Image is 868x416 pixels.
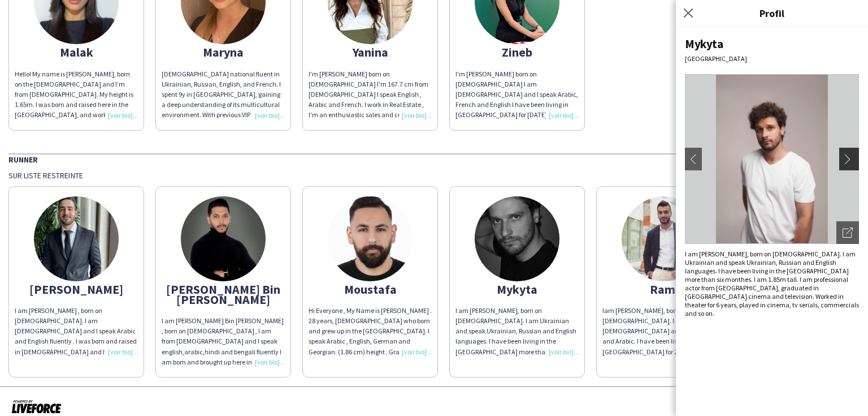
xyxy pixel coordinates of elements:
img: thumb-522eba01-378c-4e29-824e-2a9222cc89e5.jpg [34,196,119,281]
div: [PERSON_NAME] Bin [PERSON_NAME] [162,284,285,305]
div: Ouvrir les photos pop-in [836,221,859,244]
div: Runner [8,153,860,165]
div: Maryna [162,47,285,57]
div: Zineb [455,47,579,57]
div: Malak [15,47,138,57]
img: thumb-5f56923b3947a.jpeg [622,196,706,281]
div: I [602,306,726,357]
h3: Profil [676,6,868,20]
div: Hi Everyone , My Name is [PERSON_NAME] . 28 years, [DEMOGRAPHIC_DATA] who born and grew up in the... [309,306,432,357]
div: Hello! My name is [PERSON_NAME], born on the [DEMOGRAPHIC_DATA] and I’m from [DEMOGRAPHIC_DATA]. ... [15,69,138,121]
img: Propulsé par Liveforce [11,398,62,414]
div: [PERSON_NAME] [15,284,138,294]
span: I am [PERSON_NAME], born on [DEMOGRAPHIC_DATA]. I am Ukrainian and speak Ukrainian, Russian and E... [685,250,859,318]
div: I am [PERSON_NAME] Bin [PERSON_NAME] , born on [DEMOGRAPHIC_DATA] , I am from [DEMOGRAPHIC_DATA] ... [162,316,285,367]
span: am [PERSON_NAME], born on [DEMOGRAPHIC_DATA]. I am [DEMOGRAPHIC_DATA] and I speak English and Ara... [602,306,726,397]
div: Mykyta [685,36,859,52]
div: Rami [602,284,726,294]
div: Yanina [309,47,432,57]
div: [DEMOGRAPHIC_DATA] national fluent in Ukrainian, Russian, English, and French. I spent 9y in [GEO... [162,69,285,121]
img: thumb-8176a002-759a-4b8b-a64f-be1b4b60803c.jpg [328,196,413,281]
img: thumb-67755c6606872.jpeg [181,196,266,281]
img: thumb-624cad2448fdd.jpg [475,196,559,281]
span: I'm [PERSON_NAME] born on [DEMOGRAPHIC_DATA] I'm 167.7 cm from [DEMOGRAPHIC_DATA] I speak English... [309,70,431,191]
div: I'm [PERSON_NAME] born on [DEMOGRAPHIC_DATA] I am [DEMOGRAPHIC_DATA] and I speak Arabic, French a... [455,69,579,121]
div: Moustafa [309,284,432,294]
div: Mykyta [455,284,579,294]
div: Sur liste restreinte [8,170,860,181]
div: I am [PERSON_NAME] , born on [DEMOGRAPHIC_DATA]. I am [DEMOGRAPHIC_DATA] and I speak Arabic and E... [15,306,138,357]
div: [GEOGRAPHIC_DATA] [685,54,859,63]
img: Avatar ou photo de l'équipe [685,74,859,244]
